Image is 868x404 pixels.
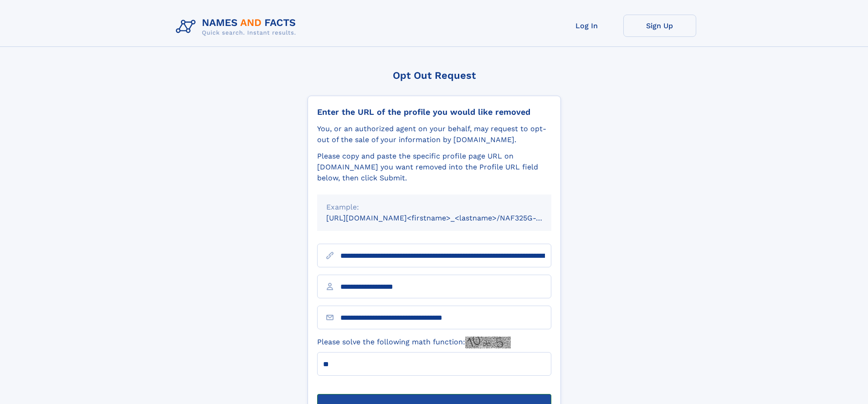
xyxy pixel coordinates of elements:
[550,15,623,37] a: Log In
[326,214,569,222] small: [URL][DOMAIN_NAME]<firstname>_<lastname>/NAF325G-xxxxxxxx
[317,337,511,348] label: Please solve the following math function:
[172,15,303,39] img: Logo Names and Facts
[308,70,561,81] div: Opt Out Request
[326,202,542,213] div: Example:
[317,123,551,145] div: You, or an authorized agent on your behalf, may request to opt-out of the sale of your informatio...
[317,151,551,184] div: Please copy and paste the specific profile page URL on [DOMAIN_NAME] you want removed into the Pr...
[317,107,551,117] div: Enter the URL of the profile you would like removed
[623,15,696,37] a: Sign Up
